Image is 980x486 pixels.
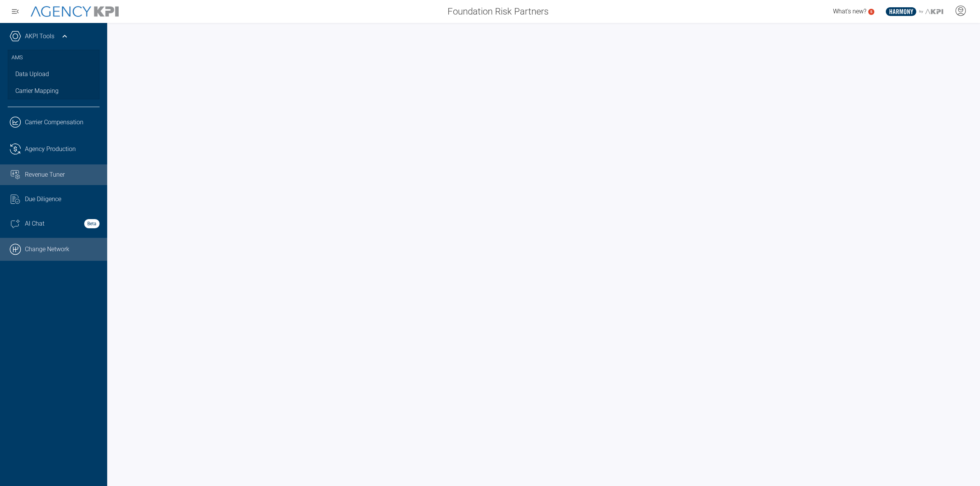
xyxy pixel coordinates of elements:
span: Revenue Tuner [25,170,65,179]
span: Due Diligence [25,195,61,204]
a: 5 [868,9,874,15]
h3: AMS [11,50,96,66]
strong: Beta [84,219,100,228]
a: Data Upload [8,66,100,83]
span: AI Chat [25,219,44,228]
span: Agency Production [25,145,76,154]
span: What's new? [833,8,866,15]
img: AgencyKPI [31,6,119,17]
a: Carrier Mapping [8,83,100,99]
span: Foundation Risk Partners [448,5,549,18]
a: AKPI Tools [25,32,54,41]
text: 5 [870,10,872,14]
